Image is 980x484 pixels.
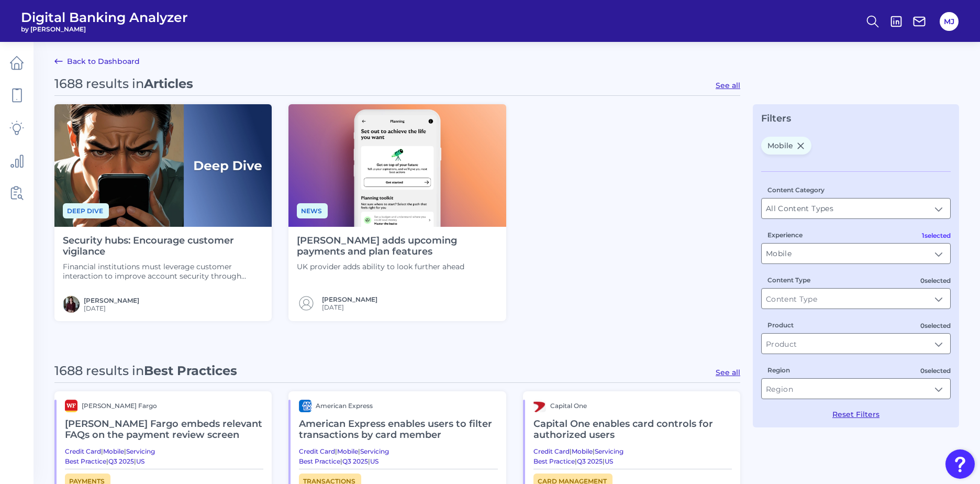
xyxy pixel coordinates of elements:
input: Region [762,379,950,399]
a: brand logoAmerican Express [299,400,497,412]
span: | [603,457,605,465]
input: Content Type [762,289,950,309]
p: Financial institutions must leverage customer interaction to improve account security through ded... [63,262,263,281]
span: by [PERSON_NAME] [21,25,188,33]
span: | [106,457,108,465]
span: Capital One [550,402,587,410]
span: | [124,447,126,455]
span: [DATE] [322,303,377,311]
button: MJ [940,12,959,31]
a: Q3 2025 [577,457,603,465]
a: [PERSON_NAME] [84,296,139,304]
a: Best Practice [65,457,106,465]
span: Digital Banking Analyzer [21,9,188,25]
a: brand logoCapital One [533,400,732,412]
a: Mobile [572,447,593,455]
a: Mobile [337,447,358,455]
a: Credit Card [533,447,570,455]
span: | [101,447,103,455]
a: Q3 2025 [108,457,134,465]
a: brand logo[PERSON_NAME] Fargo [65,400,263,412]
span: News [297,203,328,218]
img: brand logo [65,400,77,412]
span: [DATE] [84,304,139,312]
span: | [593,447,595,455]
input: Product [762,334,950,354]
div: 1688 results in [54,363,237,378]
span: Articles [144,76,193,91]
button: See all [716,368,740,377]
h2: [PERSON_NAME] Fargo embeds relevant FAQs on the payment review screen [65,412,263,447]
span: | [575,457,577,465]
div: 1688 results in [54,76,193,91]
a: Servicing [595,447,623,455]
img: brand logo [533,400,546,412]
label: Content Category [767,186,825,194]
span: Best Practices [144,363,237,378]
span: Mobile [761,137,811,155]
label: Product [767,321,794,329]
a: US [136,457,144,465]
button: See all [716,81,740,90]
a: Q3 2025 [342,457,368,465]
a: Deep dive [63,205,109,215]
label: Content Type [767,276,810,284]
span: | [570,447,572,455]
h4: Security hubs: Encourage customer vigilance [63,235,263,258]
a: [PERSON_NAME] [322,295,377,303]
a: US [370,457,378,465]
a: Mobile [103,447,124,455]
img: Deep Dives with Right Label.png [54,104,272,227]
a: News [297,205,328,215]
span: | [340,457,342,465]
a: Servicing [360,447,389,455]
button: Reset Filters [832,410,879,419]
a: Servicing [126,447,155,455]
span: American Express [316,402,373,410]
img: RNFetchBlobTmp_0b8yx2vy2p867rz195sbp4h.png [63,296,80,313]
a: Best Practice [533,457,575,465]
a: US [605,457,613,465]
h2: American Express enables users to filter transactions by card member [299,412,497,447]
span: Filters [761,113,791,124]
img: brand logo [299,400,311,412]
span: | [358,447,360,455]
span: | [134,457,136,465]
a: Credit Card [299,447,335,455]
label: Region [767,366,790,374]
span: | [335,447,337,455]
label: Experience [767,231,803,239]
h2: Capital One enables card controls for authorized users [533,412,732,447]
span: Deep dive [63,203,109,218]
a: Credit Card [65,447,101,455]
img: News - Phone (4).png [288,104,506,227]
span: [PERSON_NAME] Fargo [82,402,157,410]
a: Back to Dashboard [54,55,140,68]
h4: [PERSON_NAME] adds upcoming payments and plan features [297,235,497,258]
button: Open Resource Center [945,449,975,479]
span: | [368,457,370,465]
p: UK provider adds ability to look further ahead [297,262,497,271]
a: Best Practice [299,457,340,465]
